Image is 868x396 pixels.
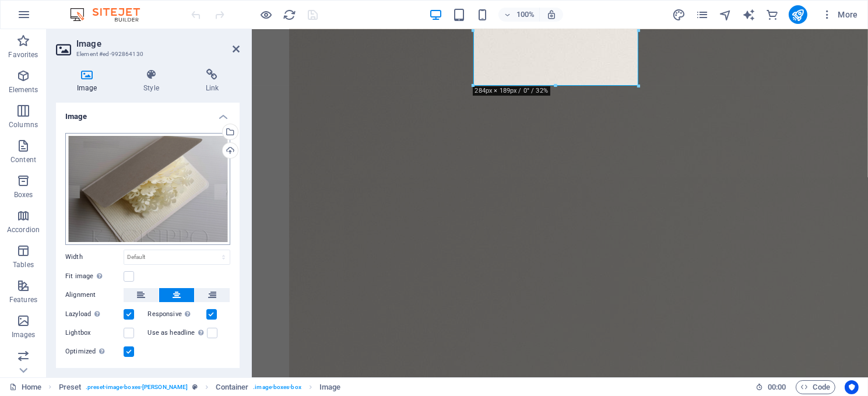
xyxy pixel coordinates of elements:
span: Click to select. Double-click to edit [319,380,340,394]
h6: Session time [755,380,786,394]
p: Images [12,330,36,339]
button: Code [796,380,835,394]
i: Commerce [765,8,779,22]
span: 00 00 [768,380,786,394]
img: Editor Logo [67,8,154,22]
h2: Image [76,38,240,49]
h4: Link [185,69,240,93]
button: reload [283,8,297,22]
i: Reload page [283,8,297,22]
h4: Image [56,103,240,124]
i: AI Writer [742,8,755,22]
button: pages [695,8,709,22]
button: More [817,5,863,24]
p: Columns [9,120,38,129]
button: design [672,8,686,22]
i: On resize automatically adjust zoom level to fit chosen device. [546,9,557,20]
span: Click to select. Double-click to edit [216,380,248,394]
label: Lightbox [65,326,124,340]
h6: 100% [516,8,535,22]
i: Design (Ctrl+Alt+Y) [672,8,686,22]
h3: Element #ed-992864130 [76,49,216,59]
label: Responsive [148,307,206,321]
button: navigator [719,8,733,22]
label: Fit image [65,269,124,283]
p: Features [9,295,37,304]
button: 100% [498,8,540,22]
i: Navigator [719,8,732,22]
label: Width [65,254,124,260]
p: Content [10,155,36,164]
label: Alignment [65,288,124,302]
label: Lazyload [65,307,124,321]
i: This element is a customizable preset [192,384,198,390]
label: Optimized [65,345,124,359]
i: Publish [791,8,804,22]
label: Use as headline [148,326,207,340]
a: Click to cancel selection. Double-click to open Pages [9,380,41,394]
button: Click here to leave preview mode and continue editing [259,8,273,22]
nav: breadcrumb [59,380,341,394]
div: Screenshot2025-nc8A1e0l_puxKWQk1tffhg.png [65,133,230,245]
h4: Style [122,69,184,93]
p: Tables [13,260,34,269]
button: commerce [765,8,779,22]
span: . image-boxes-box [253,380,301,394]
span: . preset-image-boxes-[PERSON_NAME] [86,380,188,394]
span: : [776,383,778,391]
span: Click to select. Double-click to edit [59,380,82,394]
h4: Text [56,368,240,396]
button: publish [789,5,807,24]
p: Favorites [8,50,38,59]
h4: Image [56,69,122,93]
span: Code [801,380,830,394]
p: Boxes [14,190,33,199]
i: Pages (Ctrl+Alt+S) [695,8,709,22]
button: text_generator [742,8,756,22]
button: Usercentrics [845,380,859,394]
p: Accordion [7,225,40,234]
p: Elements [9,85,38,94]
span: More [821,9,858,20]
